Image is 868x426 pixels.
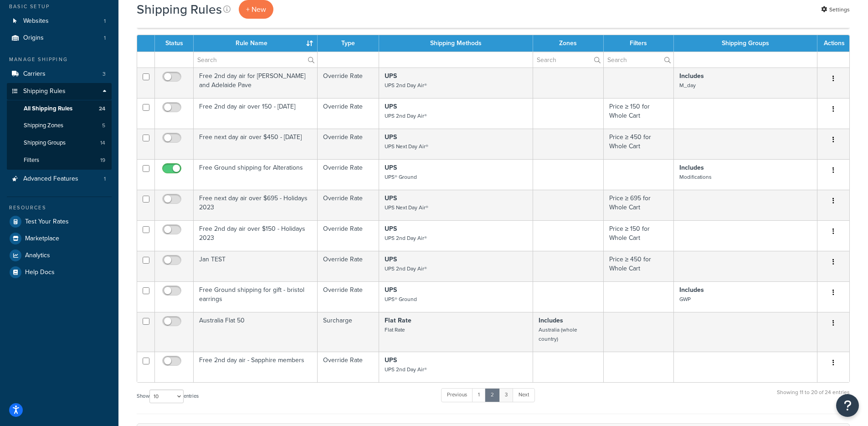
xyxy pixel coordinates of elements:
td: Free next day air over $450 - [DATE] [194,129,318,159]
th: Actions [817,35,849,52]
a: Carriers 3 [7,66,112,83]
li: Analytics [7,247,112,264]
th: Zones [533,35,604,52]
td: Override Rate [318,220,379,251]
a: Origins 1 [7,30,112,47]
label: Show entries [137,390,199,403]
span: Origins [23,34,44,42]
li: Carriers [7,66,112,83]
small: UPS Next Day Air® [385,203,428,212]
small: UPS 2nd Day Air® [385,234,427,242]
small: UPS 2nd Day Air® [385,265,427,273]
a: Shipping Zones 5 [7,117,112,134]
td: Override Rate [318,98,379,129]
strong: Includes [679,285,704,295]
a: Previous [441,388,473,402]
span: 5 [102,122,105,130]
input: Search [533,52,603,68]
span: Advanced Features [23,175,78,183]
span: Carriers [23,70,46,78]
input: Search [604,52,673,68]
div: Basic Setup [7,3,112,10]
a: All Shipping Rules 24 [7,100,112,117]
a: Advanced Features 1 [7,171,112,187]
span: 1 [104,17,106,25]
span: 1 [104,34,106,42]
strong: UPS [385,255,397,264]
td: Override Rate [318,68,379,98]
th: Shipping Groups [674,35,817,52]
select: Showentries [149,390,184,403]
a: Websites 1 [7,13,112,30]
li: Origins [7,30,112,47]
li: Test Your Rates [7,213,112,230]
span: Shipping Rules [23,88,66,95]
small: UPS Next Day Air® [385,142,428,151]
li: All Shipping Rules [7,100,112,117]
small: Flat Rate [385,326,405,334]
a: Next [513,388,535,402]
span: 19 [100,156,105,164]
span: Help Docs [25,269,55,276]
td: Free next day air over $695 - Holidays 2023 [194,190,318,220]
span: All Shipping Rules [24,105,72,113]
strong: Includes [679,163,704,172]
td: Price ≥ 695 for Whole Cart [604,190,674,220]
strong: UPS [385,355,397,365]
strong: UPS [385,224,397,234]
a: 1 [472,388,486,402]
td: Price ≥ 450 for Whole Cart [604,129,674,159]
li: Shipping Rules [7,83,112,170]
small: UPS 2nd Day Air® [385,112,427,120]
a: 2 [485,388,500,402]
small: UPS® Ground [385,173,417,181]
td: Free 2nd day air over 150 - [DATE] [194,98,318,129]
td: Price ≥ 150 for Whole Cart [604,220,674,251]
span: 1 [104,175,106,183]
span: Shipping Groups [24,139,66,147]
span: Test Your Rates [25,218,69,226]
a: 3 [499,388,514,402]
h1: Shipping Rules [137,0,222,18]
td: Override Rate [318,190,379,220]
a: Filters 19 [7,152,112,169]
a: Help Docs [7,264,112,281]
li: Filters [7,152,112,169]
li: Shipping Zones [7,117,112,134]
th: Type [318,35,379,52]
th: Rule Name : activate to sort column ascending [194,35,318,52]
td: Override Rate [318,281,379,312]
button: Open Resource Center [836,394,859,417]
span: Analytics [25,252,50,260]
strong: UPS [385,71,397,81]
div: Showing 11 to 20 of 24 entries [777,387,850,407]
strong: UPS [385,163,397,172]
li: Websites [7,13,112,30]
span: 24 [99,105,105,113]
strong: UPS [385,285,397,295]
span: Shipping Zones [24,122,63,130]
span: 14 [100,139,105,147]
td: Surcharge [318,312,379,352]
span: Websites [23,17,49,25]
td: Free Ground shipping for Alterations [194,159,318,190]
span: 3 [103,70,106,78]
strong: UPS [385,132,397,142]
a: Marketplace [7,230,112,247]
small: GWP [679,295,691,303]
td: Price ≥ 450 for Whole Cart [604,251,674,281]
li: Advanced Features [7,171,112,187]
small: UPS 2nd Day Air® [385,81,427,89]
td: Free Ground shipping for gift - bristol earrings [194,281,318,312]
small: Australia (whole country) [539,326,577,343]
a: Shipping Groups 14 [7,135,112,151]
td: Free 2nd day air for [PERSON_NAME] and Adelaide Pave [194,68,318,98]
div: Resources [7,204,112,212]
a: Settings [821,3,850,16]
small: UPS® Ground [385,295,417,303]
div: Manage Shipping [7,56,112,63]
td: Override Rate [318,352,379,382]
span: Filters [24,156,39,164]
